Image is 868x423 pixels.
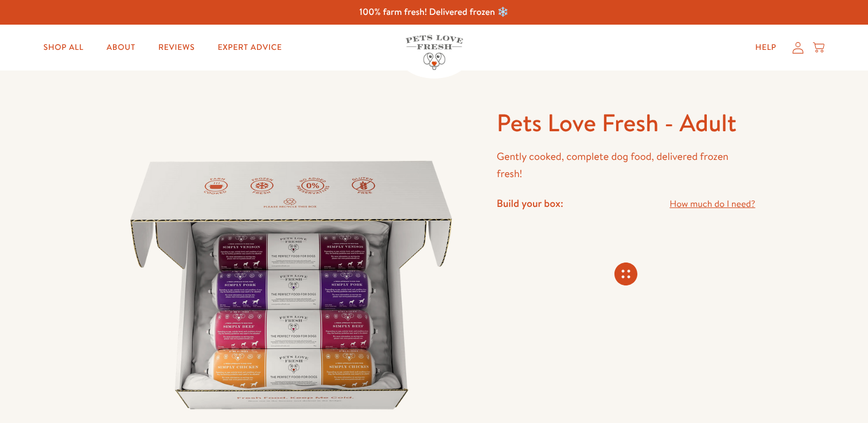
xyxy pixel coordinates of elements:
h1: Pets Love Fresh - Adult [497,107,756,139]
a: About [98,36,145,59]
p: Gently cooked, complete dog food, delivered frozen fresh! [497,148,756,183]
h4: Build your box: [497,197,563,210]
svg: Connecting store [614,263,637,285]
img: Pets Love Fresh [406,35,463,70]
a: Help [746,36,786,59]
iframe: Gorgias live chat messenger [811,369,857,412]
a: How much do I need? [670,197,755,212]
a: Shop All [34,36,93,59]
a: Reviews [149,36,204,59]
a: Expert Advice [208,36,291,59]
